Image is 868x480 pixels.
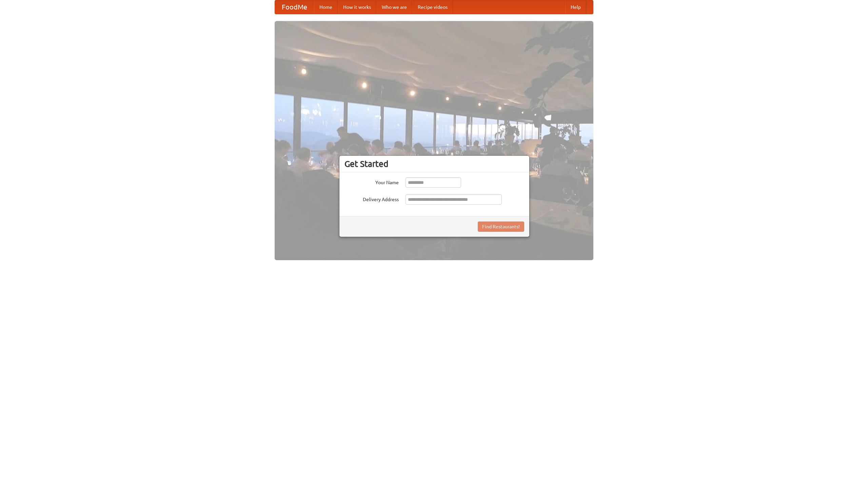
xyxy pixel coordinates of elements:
a: Help [565,0,586,14]
label: Delivery Address [344,194,399,203]
button: Find Restaurants! [478,222,524,232]
a: Who we are [376,0,412,14]
label: Your Name [344,177,399,186]
a: Home [314,0,338,14]
a: Recipe videos [412,0,453,14]
a: FoodMe [275,0,314,14]
a: How it works [338,0,376,14]
h3: Get Started [344,159,524,169]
